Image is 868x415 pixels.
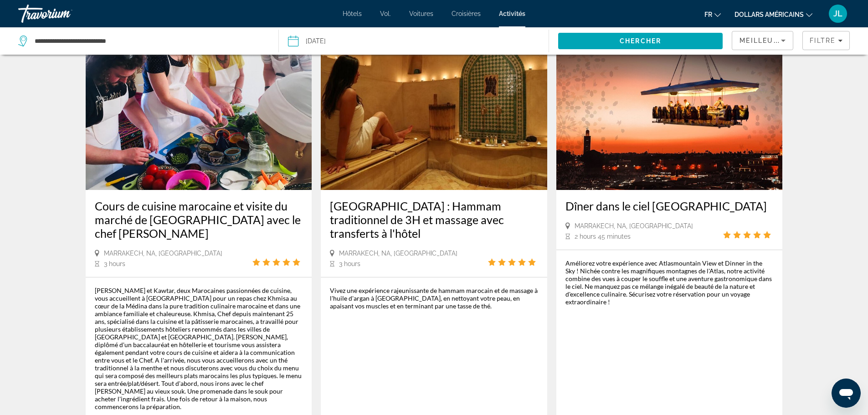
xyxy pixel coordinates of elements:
a: Croisières [452,10,481,17]
font: fr [704,11,712,18]
div: Améliorez votre expérience avec Atlasmountain View et Dinner in the Sky ! Nichée contre les magni... [565,259,774,306]
a: Travorium [18,2,109,26]
span: Meilleures ventes [740,37,822,44]
a: Hôtels [343,10,362,17]
button: [DATE]Date: Dec 3, 2025 [288,27,548,55]
span: 3 hours [104,260,125,267]
iframe: Bouton de lancement de la fenêtre de messagerie [832,379,861,408]
span: 2 hours 45 minutes [575,233,631,240]
img: Dîner dans le ciel Marrakech [556,44,783,190]
button: Changer de devise [734,8,812,21]
span: Chercher [620,37,661,45]
mat-select: Sort by [740,35,786,46]
a: Vol. [380,10,391,17]
font: dollars américains [734,11,804,18]
a: Cours de cuisine marocaine et visite du marché de [GEOGRAPHIC_DATA] avec le chef [PERSON_NAME] [95,199,303,240]
img: Cours de cuisine marocaine et visite du marché de Marrakech avec le chef Khmisa [86,44,312,190]
div: Vivez une expérience rajeunissante de hammam marocain et de massage à l'huile d'argan à [GEOGRAPH... [330,287,538,310]
span: Marrakech, NA, [GEOGRAPHIC_DATA] [339,250,457,257]
a: Activités [499,10,525,17]
a: Voitures [409,10,433,17]
button: Changer de langue [704,8,721,21]
input: Search destination [34,34,265,48]
span: Marrakech, NA, [GEOGRAPHIC_DATA] [104,250,222,257]
button: Search [558,33,723,49]
span: Marrakech, NA, [GEOGRAPHIC_DATA] [575,222,693,230]
img: Marrakech : Hammam traditionnel de 3H et massage avec transferts à l'hôtel [321,44,547,190]
font: JL [833,9,842,18]
span: 3 hours [339,260,360,267]
a: [GEOGRAPHIC_DATA] : Hammam traditionnel de 3H et massage avec transferts à l'hôtel [330,199,538,240]
a: Dîner dans le ciel [GEOGRAPHIC_DATA] [565,199,774,213]
div: [PERSON_NAME] et Kawtar, deux Marocaines passionnées de cuisine, vous accueillent à [GEOGRAPHIC_D... [95,287,303,410]
button: Menu utilisateur [826,4,850,23]
span: Filtre [810,37,836,44]
button: Filters [802,31,850,50]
